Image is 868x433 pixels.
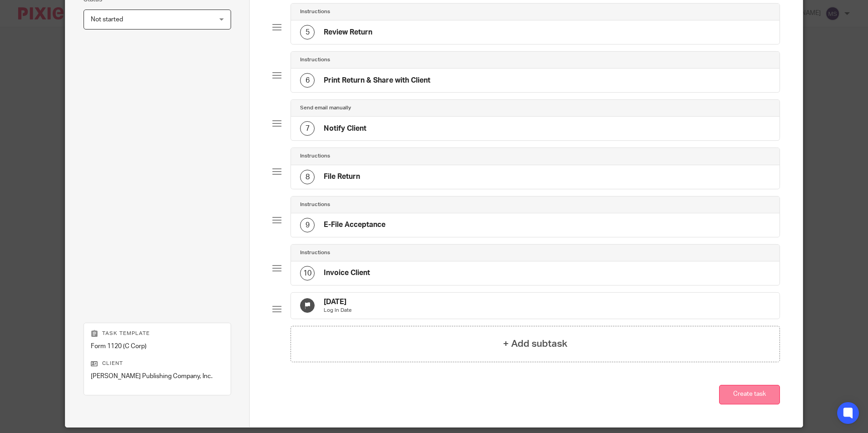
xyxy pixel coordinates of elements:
p: Task template [91,330,224,337]
h4: Instructions [300,8,330,15]
button: Create task [719,385,780,404]
h4: File Return [324,172,360,182]
h4: Instructions [300,249,330,256]
div: 9 [300,218,315,232]
div: 5 [300,25,315,39]
span: Not started [91,16,123,23]
p: Form 1120 (C Corp) [91,342,224,351]
div: 10 [300,266,315,280]
div: 7 [300,121,315,136]
h4: Instructions [300,201,330,208]
p: Log In Date [324,307,352,314]
div: 6 [300,73,315,88]
h4: Send email manually [300,104,351,112]
h4: Instructions [300,56,330,64]
h4: Notify Client [324,124,366,133]
p: Client [91,360,224,367]
h4: + Add subtask [503,337,567,351]
div: 8 [300,170,315,184]
h4: Print Return & Share with Client [324,76,430,85]
h4: Invoice Client [324,268,370,278]
p: [PERSON_NAME] Publishing Company, Inc. [91,372,224,381]
h4: [DATE] [324,297,352,307]
h4: Instructions [300,153,330,160]
h4: Review Return [324,28,372,37]
h4: E-File Acceptance [324,220,385,230]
